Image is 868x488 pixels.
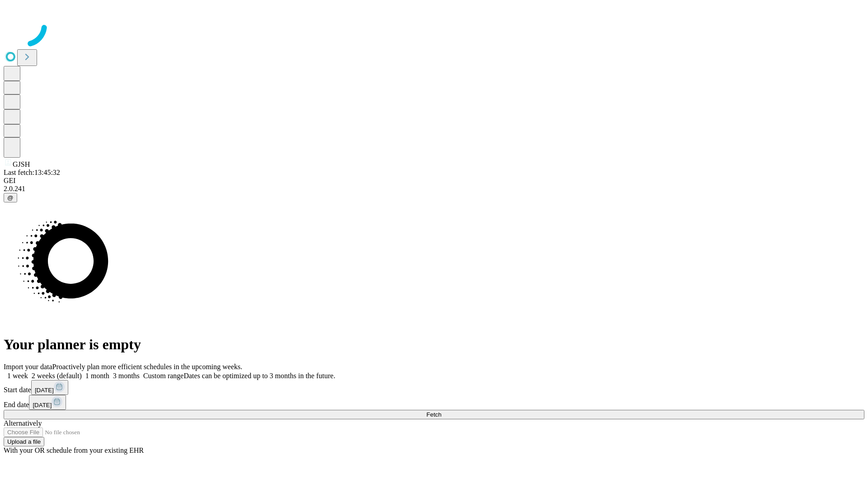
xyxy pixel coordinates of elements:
[426,411,441,418] span: Fetch
[143,372,184,380] span: Custom range
[4,446,144,454] span: With your OR schedule from your existing EHR
[113,372,140,380] span: 3 months
[4,193,17,202] button: @
[4,437,44,446] button: Upload a file
[85,372,109,380] span: 1 month
[35,387,54,394] span: [DATE]
[4,419,42,427] span: Alternatively
[33,402,52,408] span: [DATE]
[4,363,52,371] span: Import your data
[4,410,864,419] button: Fetch
[4,395,864,410] div: End date
[184,372,335,380] span: Dates can be optimized up to 3 months in the future.
[52,363,242,371] span: Proactively plan more efficient schedules in the upcoming weeks.
[4,177,864,185] div: GEI
[4,336,864,353] h1: Your planner is empty
[32,372,82,380] span: 2 weeks (default)
[31,380,68,395] button: [DATE]
[29,395,66,410] button: [DATE]
[4,185,864,193] div: 2.0.241
[7,194,14,201] span: @
[4,169,60,176] span: Last fetch: 13:45:32
[13,160,30,168] span: GJSH
[7,372,28,380] span: 1 week
[4,380,864,395] div: Start date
